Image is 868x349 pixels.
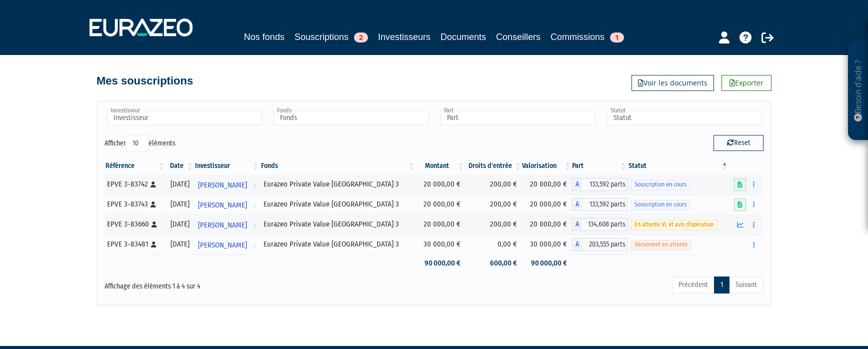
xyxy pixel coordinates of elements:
[465,174,522,194] td: 200,00 €
[522,194,571,214] td: 20 000,00 €
[150,201,156,207] i: [Français] Personne physique
[465,234,522,254] td: 0,00 €
[713,135,763,151] button: Reset
[572,198,627,211] div: A - Eurazeo Private Value Europe 3
[522,174,571,194] td: 20 000,00 €
[465,214,522,234] td: 200,00 €
[194,157,260,174] th: Investisseur: activer pour trier la colonne par ordre croissant
[107,219,162,229] div: EPVE 3-83660
[263,179,412,189] div: Eurazeo Private Value [GEOGRAPHIC_DATA] 3
[252,196,256,214] i: Voir l'investisseur
[107,239,162,249] div: EPVE 3-83481
[198,216,247,234] span: [PERSON_NAME]
[104,135,175,152] label: Afficher éléments
[627,157,729,174] th: Statut : activer pour trier la colonne par ordre d&eacute;croissant
[165,157,194,174] th: Date: activer pour trier la colonne par ordre croissant
[252,176,256,194] i: Voir l'investisseur
[378,30,430,44] a: Investisseurs
[252,216,256,234] i: Voir l'investisseur
[107,179,162,189] div: EPVE 3-83742
[415,194,465,214] td: 20 000,00 €
[465,157,522,174] th: Droits d'entrée: activer pour trier la colonne par ordre croissant
[714,276,729,293] a: 1
[631,240,691,249] span: Versement en attente
[126,135,148,152] select: Afficheréléments
[572,238,582,251] span: A
[96,75,193,87] h4: Mes souscriptions
[89,18,192,36] img: 1732889491-logotype_eurazeo_blanc_rvb.png
[169,219,190,229] div: [DATE]
[415,157,465,174] th: Montant: activer pour trier la colonne par ordre croissant
[354,32,368,42] span: 2
[440,30,486,44] a: Documents
[252,236,256,254] i: Voir l'investisseur
[104,157,165,174] th: Référence : activer pour trier la colonne par ordre croissant
[415,234,465,254] td: 30 000,00 €
[522,157,571,174] th: Valorisation: activer pour trier la colonne par ordre croissant
[582,218,627,231] span: 134,608 parts
[572,218,627,231] div: A - Eurazeo Private Value Europe 3
[194,214,260,234] a: [PERSON_NAME]
[263,239,412,249] div: Eurazeo Private Value [GEOGRAPHIC_DATA] 3
[582,198,627,211] span: 133,592 parts
[572,157,627,174] th: Part: activer pour trier la colonne par ordre croissant
[415,174,465,194] td: 20 000,00 €
[198,236,247,254] span: [PERSON_NAME]
[572,218,582,231] span: A
[194,194,260,214] a: [PERSON_NAME]
[631,200,690,209] span: Souscription en cours
[415,214,465,234] td: 20 000,00 €
[582,178,627,191] span: 133,592 parts
[572,178,627,191] div: A - Eurazeo Private Value Europe 3
[631,180,690,189] span: Souscription en cours
[194,174,260,194] a: [PERSON_NAME]
[415,254,465,272] td: 90 000,00 €
[169,199,190,209] div: [DATE]
[104,275,370,291] div: Affichage des éléments 1 à 4 sur 4
[198,176,247,194] span: [PERSON_NAME]
[582,238,627,251] span: 203,555 parts
[263,219,412,229] div: Eurazeo Private Value [GEOGRAPHIC_DATA] 3
[572,198,582,211] span: A
[107,199,162,209] div: EPVE 3-83743
[151,221,157,227] i: [Français] Personne physique
[721,75,771,91] a: Exporter
[194,234,260,254] a: [PERSON_NAME]
[522,234,571,254] td: 30 000,00 €
[151,241,156,247] i: [Français] Personne physique
[294,30,368,45] a: Souscriptions2
[465,194,522,214] td: 200,00 €
[263,199,412,209] div: Eurazeo Private Value [GEOGRAPHIC_DATA] 3
[522,254,571,272] td: 90 000,00 €
[198,196,247,214] span: [PERSON_NAME]
[465,254,522,272] td: 600,00 €
[550,30,624,44] a: Commissions1
[572,238,627,251] div: A - Eurazeo Private Value Europe 3
[244,30,284,44] a: Nos fonds
[169,179,190,189] div: [DATE]
[631,220,717,229] span: En attente VL et avis d'opération
[572,178,582,191] span: A
[852,45,864,135] p: Besoin d'aide ?
[150,181,156,187] i: [Français] Personne physique
[610,32,624,42] span: 1
[631,75,714,91] a: Voir les documents
[496,30,540,44] a: Conseillers
[169,239,190,249] div: [DATE]
[522,214,571,234] td: 20 000,00 €
[260,157,415,174] th: Fonds: activer pour trier la colonne par ordre croissant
